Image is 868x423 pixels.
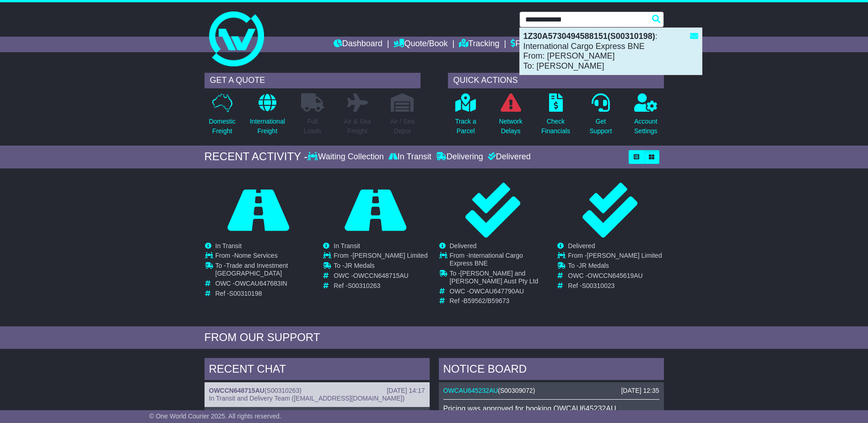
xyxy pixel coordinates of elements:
[450,297,546,305] td: Ref -
[588,272,643,279] span: OWCCN645619AU
[500,387,533,394] span: S00309072
[621,387,659,395] div: [DATE] 12:35
[249,93,286,141] a: InternationalFreight
[209,117,235,136] p: Domestic Freight
[386,152,434,162] div: In Transit
[205,73,421,88] div: GET A QUOTE
[582,282,615,289] span: S00310023
[387,387,425,395] div: [DATE] 14:17
[353,272,409,279] span: OWCCN648715AU
[216,280,312,290] td: OWC -
[448,73,664,88] div: QUICK ACTIONS
[390,117,415,136] p: Air / Sea Depot
[229,290,262,297] span: S00310198
[589,117,612,136] p: Get Support
[353,252,428,259] span: [PERSON_NAME] Limited
[455,117,476,136] p: Track a Parcel
[216,252,312,262] td: From -
[469,287,524,295] span: OWCAU647790AU
[334,252,427,262] td: From -
[579,262,609,269] span: JR Medals
[209,387,264,394] a: OWCCN648715AU
[209,387,425,395] div: ( )
[334,282,427,290] td: Ref -
[208,93,236,141] a: DomesticFreight
[301,117,324,136] p: Full Loads
[394,37,447,52] a: Quote/Book
[216,262,288,277] span: Trade and Investment [GEOGRAPHIC_DATA]
[499,117,522,136] p: Network Delays
[541,117,570,136] p: Check Financials
[568,282,662,290] td: Ref -
[334,242,360,249] span: In Transit
[450,252,546,270] td: From -
[568,242,595,249] span: Delivered
[209,395,405,402] span: In Transit and Delivery Team ([EMAIL_ADDRESS][DOMAIN_NAME])
[348,282,381,289] span: S00310263
[344,117,371,136] p: Air & Sea Freight
[459,37,499,52] a: Tracking
[443,387,659,395] div: ( )
[334,272,427,282] td: OWC -
[235,280,287,287] span: OWCAU647683IN
[334,262,427,272] td: To -
[450,270,546,287] td: To -
[634,93,658,141] a: AccountSettings
[234,252,278,259] span: Nome Services
[439,358,664,383] div: NOTICE BOARD
[634,117,658,136] p: Account Settings
[589,93,612,141] a: GetSupport
[568,262,662,272] td: To -
[485,152,531,162] div: Delivered
[307,152,386,162] div: Waiting Collection
[205,358,430,383] div: RECENT CHAT
[587,252,662,259] span: [PERSON_NAME] Limited
[216,290,312,298] td: Ref -
[523,32,655,41] strong: 1Z30A5730494588151(S00310198)
[450,287,546,298] td: OWC -
[450,252,523,267] span: International Cargo Express BNE
[520,28,702,75] div: : International Cargo Express BNE From: [PERSON_NAME] To: [PERSON_NAME]
[498,93,523,141] a: NetworkDelays
[216,262,312,280] td: To -
[568,252,662,262] td: From -
[464,297,509,304] span: B59562/B59673
[267,387,300,394] span: S00310263
[455,93,477,141] a: Track aParcel
[568,272,662,282] td: OWC -
[345,262,375,269] span: JR Medals
[511,37,552,52] a: Financials
[541,93,571,141] a: CheckFinancials
[450,242,477,249] span: Delivered
[450,270,539,285] span: [PERSON_NAME] and [PERSON_NAME] Aust Pty Ltd
[434,152,485,162] div: Delivering
[205,331,664,344] div: FROM OUR SUPPORT
[205,150,308,163] div: RECENT ACTIVITY -
[216,242,242,249] span: In Transit
[250,117,285,136] p: International Freight
[443,387,498,394] a: OWCAU645232AU
[149,412,281,420] span: © One World Courier 2025. All rights reserved.
[334,37,383,52] a: Dashboard
[443,404,659,413] p: Pricing was approved for booking OWCAU645232AU.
